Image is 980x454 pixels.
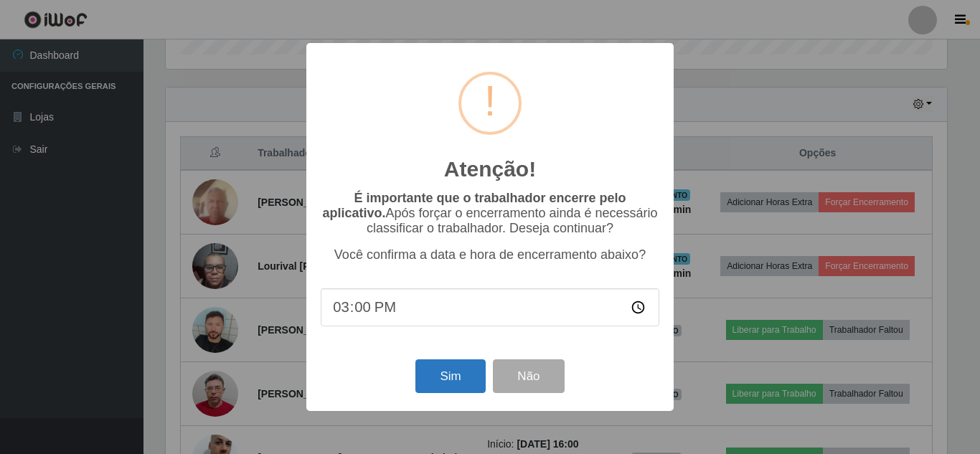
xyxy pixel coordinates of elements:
h2: Atenção! [444,156,536,182]
b: É importante que o trabalhador encerre pelo aplicativo. [322,191,626,220]
button: Não [493,359,564,393]
button: Sim [415,359,485,393]
p: Você confirma a data e hora de encerramento abaixo? [321,247,659,263]
p: Após forçar o encerramento ainda é necessário classificar o trabalhador. Deseja continuar? [321,191,659,236]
